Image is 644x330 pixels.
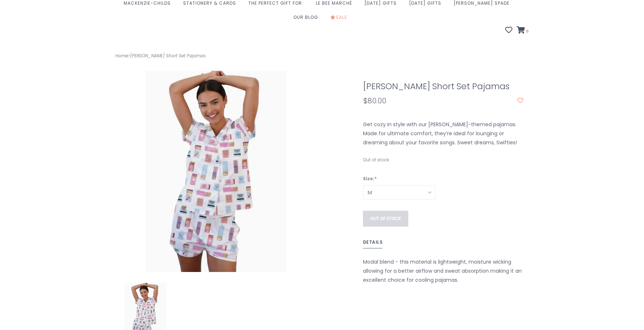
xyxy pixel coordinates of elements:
h1: [PERSON_NAME] Short Set Pajamas [363,82,524,91]
label: Size: [363,175,524,183]
a: 0 [517,27,529,34]
a: Details [363,238,383,248]
a: Our Blog [293,12,322,26]
div: > [110,52,322,60]
div: Get cozy in style with our [PERSON_NAME]-themed pajamas. Made for ultimate comfort, they’re ideal... [358,120,529,148]
a: Home [115,53,128,59]
span: Out of stock [363,157,389,163]
a: Add to wishlist [517,97,523,104]
span: 0 [525,28,529,34]
a: [PERSON_NAME] Short Set Pajamas [130,53,206,59]
a: Sale [330,12,351,26]
p: Modal blend - this material is lightweight, moisture wicking allowing for a better airflow and sw... [363,257,524,285]
button: Out of stock [363,211,408,227]
span: $80.00 [363,96,386,106]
